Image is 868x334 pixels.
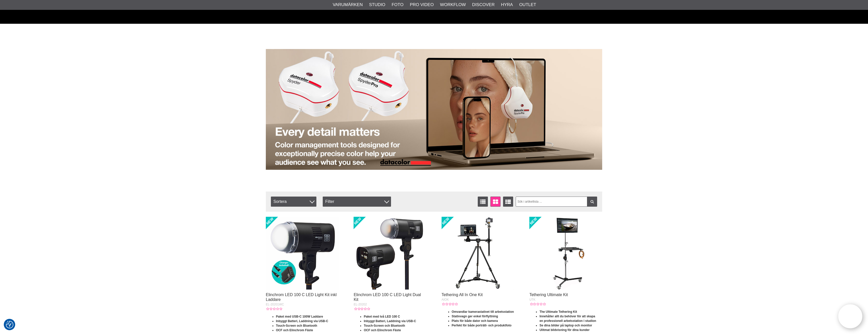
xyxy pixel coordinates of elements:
a: Utökad listvisning [503,197,513,207]
a: Tethering All In One Kit [442,293,483,297]
img: Elinchrom LED 100 C LED Light Kit inkl Laddare [266,217,339,290]
a: Outlet [519,2,536,8]
a: Workflow [440,2,466,8]
input: Sök i artikellista ... [516,197,597,207]
img: Tethering Ultimate Kit [529,217,602,290]
strong: Ulitmat bildvisning för dina kunder [539,328,590,332]
a: Filtrera [587,197,597,207]
a: Listvisning [478,197,488,207]
strong: Touch-Screen och Bluetooth [364,324,405,327]
strong: OCF och Elinchrom Fäste [364,328,401,332]
span: UTK [529,298,535,301]
a: Hyra [501,2,513,8]
strong: Omvandlar kamerastativet till arbetsstation [452,310,514,314]
span: EL-20201WC [266,303,284,306]
strong: Inbyggt Batteri, Laddning via USB-C [364,319,416,323]
img: Tethering All In One Kit [442,217,514,290]
strong: Inbyggt Batteri, Laddning via USB-C [276,319,328,323]
strong: Perfekt för både porträtt- och produktfoto [452,324,512,327]
strong: en professionell arbetsstation i studion [539,319,596,323]
strong: Touch-Screen och Bluetooth [276,324,317,327]
strong: Paket med USB-C 100W Laddare [276,315,323,318]
a: Fönstervisning [490,197,501,207]
div: Kundbetyg: 0 [266,307,282,311]
a: Studio [369,2,385,8]
span: Sortera [271,197,316,207]
div: Filter [323,197,391,207]
button: Samtyckesinställningar [6,320,13,329]
a: Pro Video [410,2,433,8]
strong: Paket med två LED 100 C [364,315,400,318]
strong: Plats för både dator och kamera [452,319,498,323]
a: Foto [392,2,403,8]
strong: Se dina bilder på laptop och monitor [539,324,592,327]
a: Tethering Ultimate Kit [529,293,568,297]
img: Annons:003 banner-datac-spyder-1390x.jpg [266,49,602,170]
div: Kundbetyg: 0 [529,302,546,306]
a: Elinchrom LED 100 C LED Light Kit inkl Laddare [266,293,337,302]
a: Elinchrom LED 100 C LED Light Dual Kit [354,293,421,302]
img: Elinchrom LED 100 C LED Light Dual Kit [354,217,426,290]
span: EL-20202 [354,303,367,306]
strong: The Ultimate Tethering Kit [539,310,577,314]
span: AIOK [442,298,449,301]
img: Revisit consent button [6,321,13,328]
strong: OCF och Elinchrom Fäste [276,328,313,332]
strong: Stativvagn ger enkel förflyttning [452,315,498,318]
a: Discover [472,2,495,8]
strong: Innehåller allt du behöver för att skapa [539,315,595,318]
div: Kundbetyg: 0 [442,302,458,306]
div: Kundbetyg: 0 [354,307,370,311]
a: Varumärken [333,2,363,8]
